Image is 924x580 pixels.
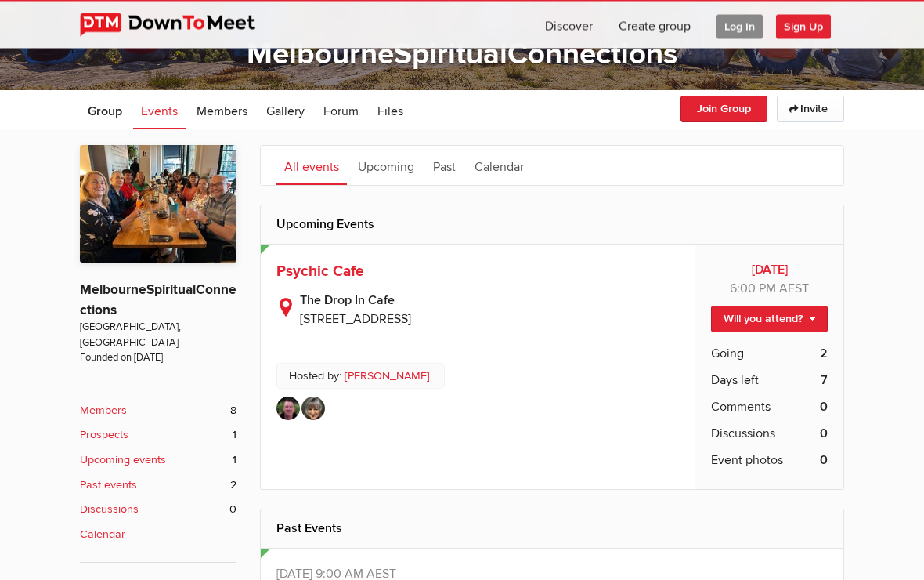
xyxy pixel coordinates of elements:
b: Upcoming events [80,452,166,469]
b: The Drop In Cafe [300,292,679,310]
b: 7 [821,372,828,390]
a: Gallery [258,91,312,130]
span: 1 [233,427,236,444]
a: Log In [704,2,775,49]
a: MelbourneSpiritualConnections [247,37,677,73]
b: Past events [80,477,137,495]
a: [PERSON_NAME] [345,368,430,386]
b: Calendar [80,527,125,544]
a: Discover [532,2,605,49]
a: Invite [777,96,844,123]
h2: Upcoming Events [276,206,828,244]
a: Past [425,147,464,186]
a: Events [133,91,186,130]
span: Events [141,104,178,120]
a: Prospects 1 [80,427,236,444]
span: 2 [230,477,236,495]
b: Prospects [80,427,128,444]
a: Create group [606,2,703,49]
span: 1 [233,452,236,469]
b: [DATE] [711,261,828,280]
span: Going [711,345,744,364]
b: 2 [820,345,828,364]
a: Will you attend? [711,306,828,333]
b: 0 [820,425,828,444]
a: Discussions 0 [80,502,236,519]
a: Sign Up [776,2,843,49]
a: Calendar [467,147,532,186]
span: 0 [229,502,236,519]
span: Comments [711,398,771,417]
a: Upcoming events 1 [80,452,236,469]
b: 0 [820,451,828,470]
a: Members 8 [80,403,236,420]
span: [GEOGRAPHIC_DATA], [GEOGRAPHIC_DATA] [80,321,236,351]
p: Hosted by: [276,364,445,390]
button: Join Group [680,96,767,123]
span: Log In [716,15,763,39]
span: Australia/Melbourne [779,281,809,297]
a: Calendar [80,527,236,544]
a: Past events 2 [80,477,236,495]
span: Group [88,104,122,120]
span: 8 [230,403,236,420]
span: Discussions [711,425,775,444]
span: Founded on [DATE] [80,351,236,366]
span: Members [197,104,247,120]
b: Discussions [80,502,139,519]
b: Members [80,403,127,420]
img: MelbourneSpiritualConnections [80,146,236,263]
span: Days left [711,372,759,390]
img: Maria Vi [301,397,325,421]
img: DownToMeet [80,13,280,37]
span: [STREET_ADDRESS] [300,312,411,328]
a: Group [80,91,130,130]
a: Upcoming [350,147,422,186]
a: MelbourneSpiritualConnections [80,282,236,319]
b: 0 [820,398,828,417]
a: Psychic Cafe [276,263,364,281]
a: Forum [316,91,366,130]
span: Forum [323,104,359,120]
a: All events [276,147,347,186]
span: Gallery [266,104,305,120]
a: Files [370,91,411,130]
span: Sign Up [776,15,831,39]
span: Files [377,104,403,120]
a: Members [189,91,255,130]
span: 6:00 PM [730,281,776,297]
img: Rodneyc26431 [276,397,300,421]
span: Event photos [711,451,783,470]
h2: Past Events [276,510,828,548]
